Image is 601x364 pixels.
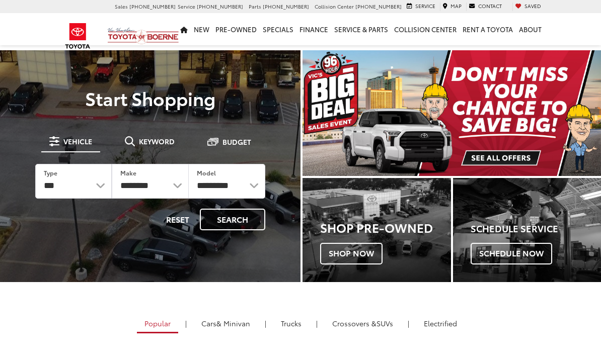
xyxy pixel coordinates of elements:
[59,20,97,52] img: Toyota
[450,2,462,10] span: Map
[320,221,451,234] h3: Shop Pre-Owned
[197,3,243,10] span: [PHONE_NUMBER]
[332,318,377,328] span: Crossovers &
[139,138,175,145] span: Keyword
[303,50,601,176] img: Big Deal Sales Event
[21,88,279,108] p: Start Shopping
[107,27,179,45] img: Vic Vaughan Toyota of Boerne
[212,13,260,45] a: Pre-Owned
[200,209,265,230] button: Search
[63,138,92,145] span: Vehicle
[314,318,320,328] li: |
[296,13,331,45] a: Finance
[303,178,451,282] a: Shop Pre-Owned Shop Now
[331,13,391,45] a: Service & Parts: Opens in a new tab
[260,13,296,45] a: Specials
[273,315,309,332] a: Trucks
[303,50,601,176] div: carousel slide number 1 of 1
[391,13,460,45] a: Collision Center
[524,2,541,10] span: Saved
[303,50,601,176] section: Carousel section with vehicle pictures - may contain disclaimers.
[516,13,545,45] a: About
[466,3,504,11] a: Contact
[416,315,465,332] a: Electrified
[222,138,251,145] span: Budget
[129,3,176,10] span: [PHONE_NUMBER]
[471,243,552,264] span: Schedule Now
[415,2,435,10] span: Service
[249,3,261,10] span: Parts
[197,168,216,177] label: Model
[137,315,178,333] a: Popular
[320,243,383,264] span: Shop Now
[158,209,198,230] button: Reset
[460,13,516,45] a: Rent a Toyota
[191,13,212,45] a: New
[263,3,309,10] span: [PHONE_NUMBER]
[44,168,57,177] label: Type
[478,2,502,10] span: Contact
[262,318,269,328] li: |
[405,318,412,328] li: |
[440,3,464,11] a: Map
[115,3,128,10] span: Sales
[315,3,354,10] span: Collision Center
[325,315,401,332] a: SUVs
[178,3,195,10] span: Service
[120,168,136,177] label: Make
[177,13,191,45] a: Home
[355,3,402,10] span: [PHONE_NUMBER]
[183,318,189,328] li: |
[216,318,250,328] span: & Minivan
[194,315,258,332] a: Cars
[303,178,451,282] div: Toyota
[512,3,544,11] a: My Saved Vehicles
[404,3,438,11] a: Service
